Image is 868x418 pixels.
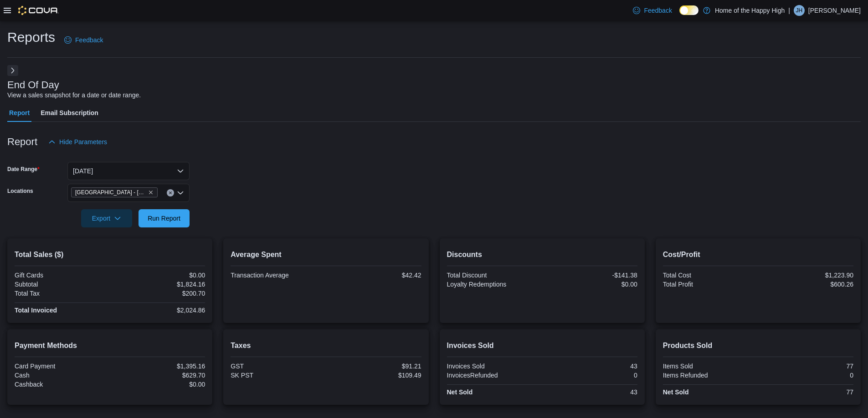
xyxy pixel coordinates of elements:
div: Joshua Hunt [794,5,805,16]
div: Subtotal [15,281,108,288]
div: $0.00 [112,381,205,388]
div: Gift Cards [15,272,108,279]
label: Date Range [7,166,40,173]
span: Hide Parameters [59,137,107,146]
strong: Net Sold [663,388,689,396]
div: Items Sold [663,363,756,370]
div: Transaction Average [231,272,324,279]
div: Cashback [15,381,108,388]
div: Total Profit [663,281,756,288]
div: Card Payment [15,363,108,370]
h3: Report [7,136,37,147]
div: 0 [760,372,853,379]
div: Total Cost [663,272,756,279]
button: Open list of options [177,189,184,196]
button: [DATE] [67,162,190,180]
span: Feedback [75,35,103,45]
button: Clear input [167,189,174,196]
div: $91.21 [328,363,421,370]
button: Export [81,209,132,227]
span: Email Subscription [41,104,98,122]
div: SK PST [231,372,324,379]
button: Run Report [139,209,190,227]
h2: Products Sold [663,340,853,351]
div: $1,824.16 [112,281,205,288]
div: View a sales snapshot for a date or date range. [7,91,141,100]
div: Total Discount [447,272,540,279]
div: $2,024.86 [112,307,205,314]
div: 77 [760,363,853,370]
p: [PERSON_NAME] [808,5,861,16]
span: Run Report [148,214,180,223]
div: $0.00 [112,272,205,279]
h2: Discounts [447,249,637,260]
div: $1,395.16 [112,363,205,370]
input: Dark Mode [679,5,699,15]
div: Cash [15,372,108,379]
span: Report [9,104,30,122]
span: Export [87,209,127,227]
span: [GEOGRAPHIC_DATA] - [GEOGRAPHIC_DATA] - Fire & Flower [75,188,146,197]
h2: Average Spent [231,249,421,260]
p: | [788,5,790,16]
button: Next [7,65,18,76]
a: Feedback [61,31,107,49]
div: 0 [544,372,637,379]
div: Total Tax [15,290,108,297]
strong: Total Invoiced [15,307,57,314]
span: JH [796,5,803,16]
div: $600.26 [760,281,853,288]
div: $1,223.90 [760,272,853,279]
h3: End Of Day [7,80,59,91]
div: $109.49 [328,372,421,379]
div: 43 [544,388,637,396]
a: Feedback [629,1,675,20]
div: $0.00 [544,281,637,288]
div: InvoicesRefunded [447,372,540,379]
p: Home of the Happy High [715,5,785,16]
div: 43 [544,363,637,370]
div: $200.70 [112,290,205,297]
button: Hide Parameters [45,133,111,151]
span: Battleford - Battleford Crossing - Fire & Flower [71,187,158,197]
div: Loyalty Redemptions [447,281,540,288]
h2: Payment Methods [15,340,205,351]
div: $629.70 [112,372,205,379]
span: Feedback [644,6,672,15]
h2: Invoices Sold [447,340,637,351]
h2: Taxes [231,340,421,351]
div: Invoices Sold [447,363,540,370]
h1: Reports [7,28,55,46]
h2: Cost/Profit [663,249,853,260]
h2: Total Sales ($) [15,249,205,260]
img: Cova [18,6,59,15]
div: 77 [760,388,853,396]
strong: Net Sold [447,388,473,396]
div: GST [231,363,324,370]
div: -$141.38 [544,272,637,279]
div: Items Refunded [663,372,756,379]
button: Remove Battleford - Battleford Crossing - Fire & Flower from selection in this group [148,190,154,195]
div: $42.42 [328,272,421,279]
label: Locations [7,187,33,195]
